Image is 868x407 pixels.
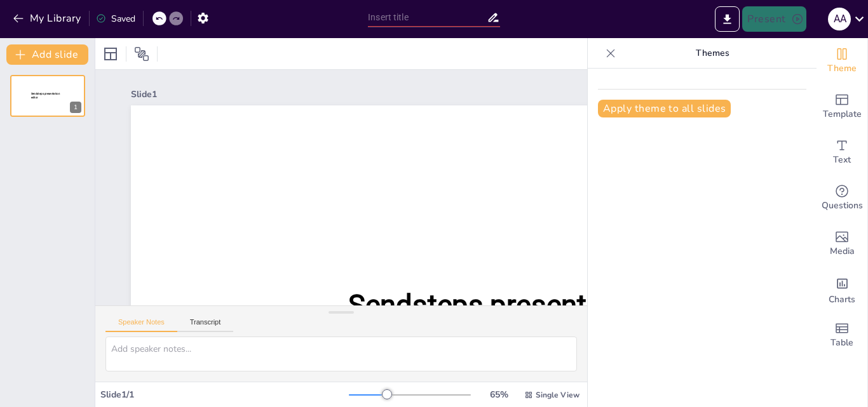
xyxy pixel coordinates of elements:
[830,244,855,258] span: Media
[827,62,857,76] span: Theme
[817,38,867,84] div: Change the overall theme
[817,312,867,358] div: Add a table
[817,267,867,312] div: Add charts and graphs
[817,221,867,267] div: Add images, graphics, shapes or video
[6,44,88,65] button: Add slide
[96,13,135,25] div: Saved
[484,389,514,401] div: 65 %
[10,75,85,117] div: Sendsteps presentation editor1
[177,318,234,332] button: Transcript
[829,293,855,307] span: Charts
[621,38,804,69] p: Themes
[742,6,806,32] button: Present
[134,46,149,62] span: Position
[831,336,853,350] span: Table
[817,130,867,175] div: Add text boxes
[10,8,86,29] button: My Library
[715,6,740,32] button: Export to PowerPoint
[536,390,580,400] span: Single View
[817,175,867,221] div: Get real-time input from your audience
[828,8,851,30] div: A A
[598,100,731,117] button: Apply theme to all slides
[833,153,851,167] span: Text
[823,107,862,121] span: Template
[131,88,780,100] div: Slide 1
[348,288,651,362] span: Sendsteps presentation editor
[31,92,60,99] span: Sendsteps presentation editor
[828,6,851,32] button: A A
[105,318,177,332] button: Speaker Notes
[817,84,867,130] div: Add ready made slides
[822,199,863,213] span: Questions
[368,8,487,27] input: Insert title
[100,389,349,401] div: Slide 1 / 1
[100,44,121,64] div: Layout
[70,102,81,113] div: 1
